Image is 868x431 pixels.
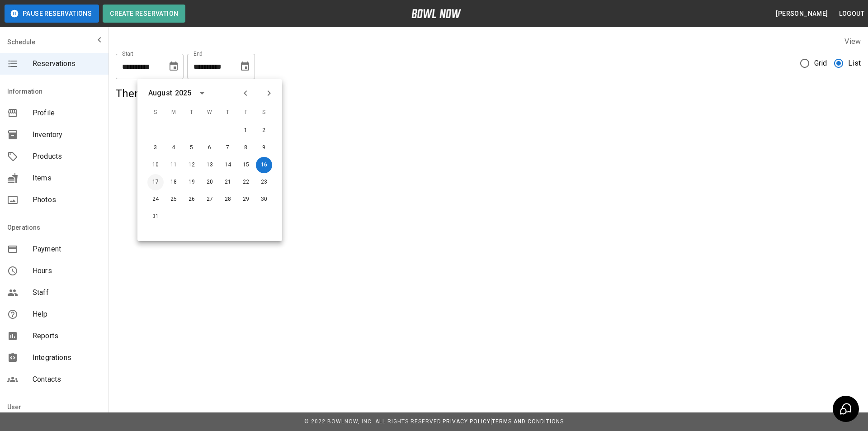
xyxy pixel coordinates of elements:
[844,37,861,46] label: View
[33,129,101,140] span: Inventory
[220,191,236,208] button: Aug 28, 2025
[220,104,236,122] span: T
[33,58,101,69] span: Reservations
[256,157,272,173] button: Aug 16, 2025
[238,157,254,173] button: Aug 15, 2025
[256,123,272,139] button: Aug 2, 2025
[165,157,182,173] button: Aug 11, 2025
[33,244,101,255] span: Payment
[33,331,101,341] span: Reports
[848,58,861,69] span: List
[238,174,254,190] button: Aug 22, 2025
[238,191,254,208] button: Aug 29, 2025
[202,174,218,190] button: Aug 20, 2025
[202,140,218,156] button: Aug 6, 2025
[165,57,183,76] button: Choose date, selected date is Aug 17, 2025
[33,151,101,162] span: Products
[184,174,200,190] button: Aug 19, 2025
[147,104,164,122] span: S
[147,140,164,156] button: Aug 3, 2025
[772,5,831,22] button: [PERSON_NAME]
[443,418,491,425] a: Privacy Policy
[147,174,164,190] button: Aug 17, 2025
[184,157,200,173] button: Aug 12, 2025
[175,88,192,99] div: 2025
[256,174,272,190] button: Aug 23, 2025
[261,85,277,101] button: Next month
[33,194,101,205] span: Photos
[238,123,254,139] button: Aug 1, 2025
[165,174,182,190] button: Aug 18, 2025
[165,140,182,156] button: Aug 4, 2025
[256,104,272,122] span: S
[116,86,861,101] h5: There are no reservations
[202,157,218,173] button: Aug 13, 2025
[33,352,101,363] span: Integrations
[184,140,200,156] button: Aug 5, 2025
[148,88,172,99] div: August
[147,208,164,225] button: Aug 31, 2025
[33,309,101,320] span: Help
[184,191,200,208] button: Aug 26, 2025
[33,265,101,276] span: Hours
[194,85,210,101] button: calendar view is open, switch to year view
[238,140,254,156] button: Aug 8, 2025
[33,374,101,385] span: Contacts
[236,57,254,76] button: Choose date, selected date is Aug 16, 2025
[165,191,182,208] button: Aug 25, 2025
[411,9,461,18] img: logo
[814,58,827,69] span: Grid
[147,191,164,208] button: Aug 24, 2025
[220,140,236,156] button: Aug 7, 2025
[202,191,218,208] button: Aug 27, 2025
[220,157,236,173] button: Aug 14, 2025
[5,5,99,23] button: Pause Reservations
[165,104,182,122] span: M
[835,5,868,22] button: Logout
[147,157,164,173] button: Aug 10, 2025
[202,104,218,122] span: W
[33,287,101,298] span: Staff
[220,174,236,190] button: Aug 21, 2025
[256,140,272,156] button: Aug 9, 2025
[492,418,564,425] a: Terms and Conditions
[184,104,200,122] span: T
[238,104,254,122] span: F
[33,108,101,118] span: Profile
[103,5,185,23] button: Create Reservation
[256,191,272,208] button: Aug 30, 2025
[33,173,101,184] span: Items
[304,418,443,425] span: © 2022 BowlNow, Inc. All Rights Reserved.
[238,85,253,101] button: Previous month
